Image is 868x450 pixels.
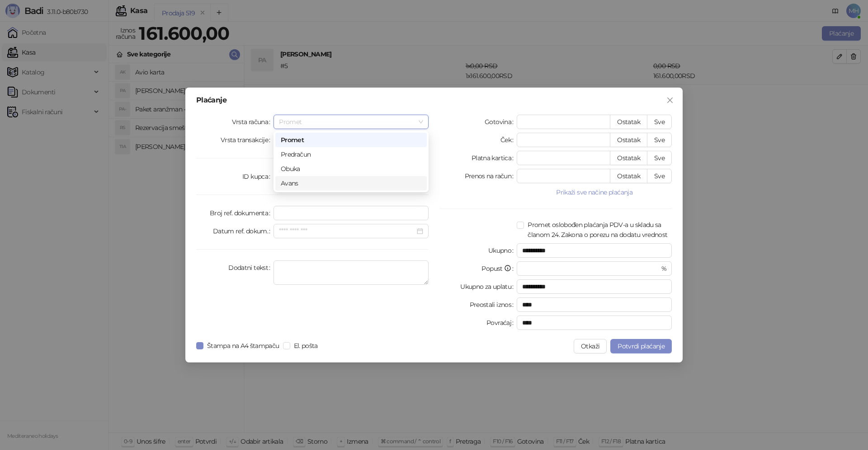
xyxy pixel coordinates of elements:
div: Promet [281,135,421,145]
span: Štampa na A4 štampaču [203,341,283,351]
button: Sve [647,133,672,147]
label: Ček [500,133,517,147]
span: close [666,97,674,104]
div: Obuka [275,162,427,176]
label: Povraćaj [486,315,517,330]
label: ID kupca [242,169,274,184]
div: Predračun [281,149,421,159]
label: Platna kartica [472,151,517,165]
input: Broj ref. dokumenta [274,206,429,220]
label: Broj ref. dokumenta [210,206,274,220]
div: Avans [275,176,427,190]
span: Zatvori [663,97,677,104]
div: Obuka [281,164,421,174]
span: Potvrdi plaćanje [618,342,665,350]
button: Ostatak [610,115,647,129]
div: Plaćanje [196,97,672,104]
label: Ukupno [488,243,517,258]
label: Preostali iznos [470,297,517,312]
span: El. pošta [290,341,321,351]
div: Promet [275,133,427,147]
button: Sve [647,115,672,129]
textarea: Dodatni tekst [274,260,429,285]
label: Ukupno za uplatu [460,279,517,294]
button: Sve [647,151,672,165]
label: Datum ref. dokum. [213,224,274,238]
label: Gotovina [485,115,517,129]
button: Ostatak [610,133,647,147]
label: Prenos na račun [465,169,517,183]
div: Predračun [275,147,427,162]
button: Prikaži sve načine plaćanja [517,187,672,198]
button: Otkaži [574,339,607,353]
button: Potvrdi plaćanje [610,339,672,353]
input: Datum ref. dokum. [279,226,415,236]
button: Ostatak [610,169,647,183]
button: Sve [647,169,672,183]
button: Close [663,93,677,107]
label: Vrsta transakcije [221,133,274,147]
span: Promet oslobođen plaćanja PDV-a u skladu sa članom 24. Zakona o porezu na dodatu vrednost [524,220,672,240]
div: Avans [281,178,421,188]
input: Popust [522,262,659,275]
span: Promet [279,115,423,129]
button: Ostatak [610,151,647,165]
label: Vrsta računa [232,115,274,129]
label: Popust [481,261,517,276]
label: Dodatni tekst [228,260,274,275]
